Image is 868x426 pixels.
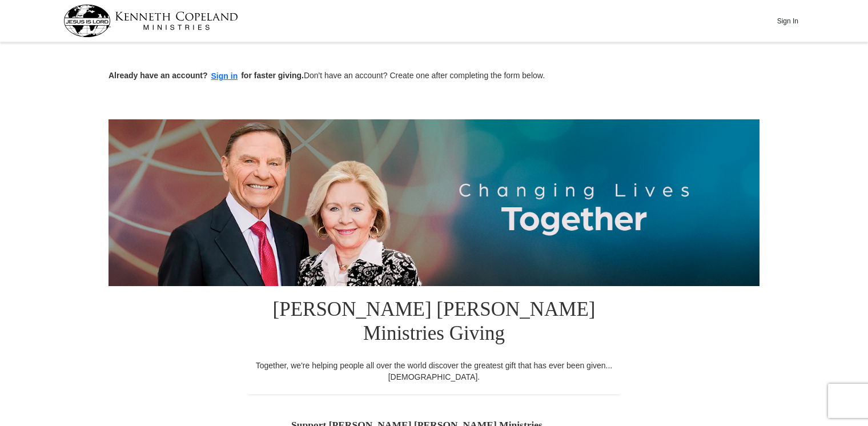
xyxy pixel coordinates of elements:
strong: Already have an account? for faster giving. [108,71,304,80]
button: Sign in [208,70,242,83]
p: Don't have an account? Create one after completing the form below. [108,70,759,83]
div: Together, we're helping people all over the world discover the greatest gift that has ever been g... [248,360,620,383]
img: kcm-header-logo.svg [63,5,238,37]
h1: [PERSON_NAME] [PERSON_NAME] Ministries Giving [248,286,620,360]
button: Sign In [770,12,805,30]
